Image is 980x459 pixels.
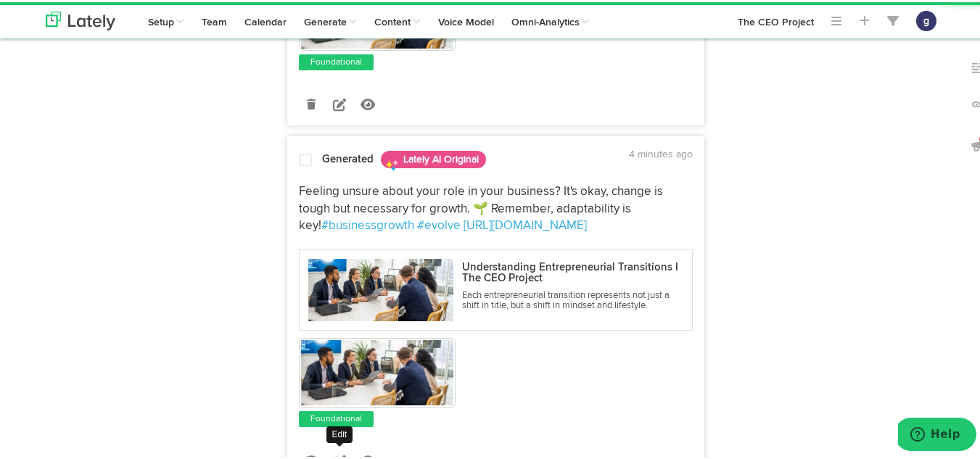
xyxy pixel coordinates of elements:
[462,260,678,281] p: Understanding Entrepreneurial Transitions I The CEO Project
[301,338,453,403] img: SgpBv7kRAqNl330NeHgE
[384,156,399,170] img: sparkles.png
[321,218,414,230] a: #businessgrowth
[308,53,365,67] a: Foundational
[299,183,666,231] span: Feeling unsure about your role in your business? It's okay, change is tough but necessary for gro...
[464,218,587,230] a: [URL][DOMAIN_NAME]
[417,218,461,230] a: #evolve
[381,149,486,166] span: Lately AI Original
[46,9,115,28] img: logo_lately_bg_light.svg
[898,415,976,452] iframe: Opens a widget where you can find more information
[322,152,374,162] strong: Generated
[308,257,453,319] img: SgpBv7kRAqNl330NeHgE
[916,9,936,29] button: g
[326,424,353,441] div: Edit
[629,147,693,157] time: 4 minutes ago
[308,410,365,424] a: Foundational
[462,289,678,310] p: Each entrepreneurial transition represents not just a shift in title, but a shift in mindset and ...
